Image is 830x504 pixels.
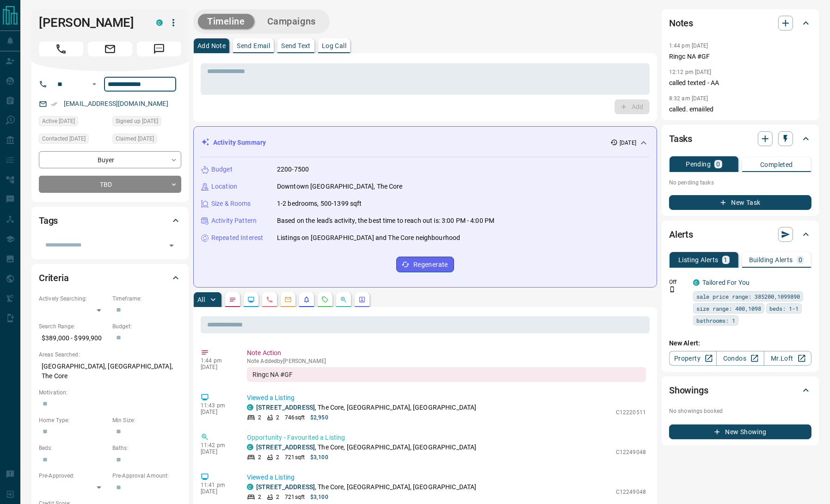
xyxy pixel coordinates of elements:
[285,453,305,461] p: 721 sqft
[88,42,132,56] span: Email
[669,278,688,286] p: Off
[258,413,261,422] p: 2
[669,338,812,348] p: New Alert:
[322,43,346,49] p: Log Call
[112,295,181,303] p: Timeframe:
[116,134,154,143] span: Claimed [DATE]
[39,416,108,424] p: Home Type:
[669,407,812,415] p: No showings booked
[256,403,476,412] p: , The Core, [GEOGRAPHIC_DATA], [GEOGRAPHIC_DATA]
[201,449,233,455] p: [DATE]
[112,444,181,452] p: Baths:
[198,14,254,29] button: Timeline
[201,364,233,370] p: [DATE]
[678,257,719,263] p: Listing Alerts
[616,448,646,456] p: C12249048
[39,116,108,129] div: Sat Jun 28 2025
[201,357,233,364] p: 1:44 pm
[247,404,253,411] div: condos.ca
[256,483,315,491] a: [STREET_ADDRESS]
[669,104,812,114] p: called. emaiiled
[256,482,476,492] p: , The Core, [GEOGRAPHIC_DATA], [GEOGRAPHIC_DATA]
[201,482,233,488] p: 11:41 pm
[39,359,181,384] p: [GEOGRAPHIC_DATA], [GEOGRAPHIC_DATA], The Core
[39,176,181,193] div: TBD
[201,402,233,409] p: 11:43 pm
[669,128,812,150] div: Tasks
[669,78,812,88] p: called texted - AA
[760,161,793,168] p: Completed
[277,199,362,209] p: 1-2 bedrooms, 500-1399 sqft
[112,116,181,129] div: Tue Sep 19 2023
[669,131,692,146] h2: Tasks
[669,12,812,34] div: Notes
[211,216,257,226] p: Activity Pattern
[39,213,58,228] h2: Tags
[277,233,460,243] p: Listings on [GEOGRAPHIC_DATA] and The Core neighbourhood
[39,42,83,56] span: Call
[258,14,325,29] button: Campaigns
[39,134,108,147] div: Fri Mar 21 2025
[669,16,693,31] h2: Notes
[276,453,279,461] p: 2
[716,161,720,167] p: 0
[669,424,812,439] button: New Showing
[39,444,108,452] p: Beds:
[620,139,636,147] p: [DATE]
[211,165,233,174] p: Budget
[211,233,263,243] p: Repeated Interest
[616,488,646,496] p: C12249048
[112,416,181,424] p: Min Size:
[156,19,163,26] div: condos.ca
[39,472,108,480] p: Pre-Approved:
[277,165,309,174] p: 2200-7500
[256,404,315,411] a: [STREET_ADDRESS]
[247,358,646,364] p: Note Added by [PERSON_NAME]
[702,279,750,286] a: Tailored For You
[201,134,649,151] div: Activity Summary[DATE]
[258,453,261,461] p: 2
[724,257,728,263] p: 1
[310,413,328,422] p: $2,950
[247,484,253,490] div: condos.ca
[616,408,646,417] p: C12220511
[89,79,100,90] button: Open
[669,286,676,293] svg: Push Notification Only
[669,383,708,398] h2: Showings
[340,296,347,303] svg: Opportunities
[696,292,800,301] span: sale price range: 385200,1099890
[39,151,181,168] div: Buyer
[39,15,142,30] h1: [PERSON_NAME]
[247,473,646,482] p: Viewed a Listing
[686,161,711,167] p: Pending
[693,279,700,286] div: condos.ca
[669,176,812,190] p: No pending tasks
[112,472,181,480] p: Pre-Approval Amount:
[201,442,233,449] p: 11:42 pm
[201,488,233,495] p: [DATE]
[39,209,181,232] div: Tags
[247,348,646,358] p: Note Action
[669,43,708,49] p: 1:44 pm [DATE]
[716,351,764,366] a: Condos
[696,304,761,313] span: size range: 400,1098
[201,409,233,415] p: [DATE]
[669,195,812,210] button: New Task
[51,101,57,107] svg: Email Verified
[258,493,261,501] p: 2
[112,322,181,331] p: Budget:
[39,331,108,346] p: $389,000 - $999,900
[669,52,812,61] p: Ringc NA #GF
[116,117,158,126] span: Signed up [DATE]
[197,43,226,49] p: Add Note
[285,413,305,422] p: 746 sqft
[669,227,693,242] h2: Alerts
[42,134,86,143] span: Contacted [DATE]
[211,182,237,191] p: Location
[247,393,646,403] p: Viewed a Listing
[396,257,454,272] button: Regenerate
[247,367,646,382] div: Ringc NA #GF
[247,433,646,443] p: Opportunity - Favourited a Listing
[358,296,366,303] svg: Agent Actions
[764,351,812,366] a: Mr.Loft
